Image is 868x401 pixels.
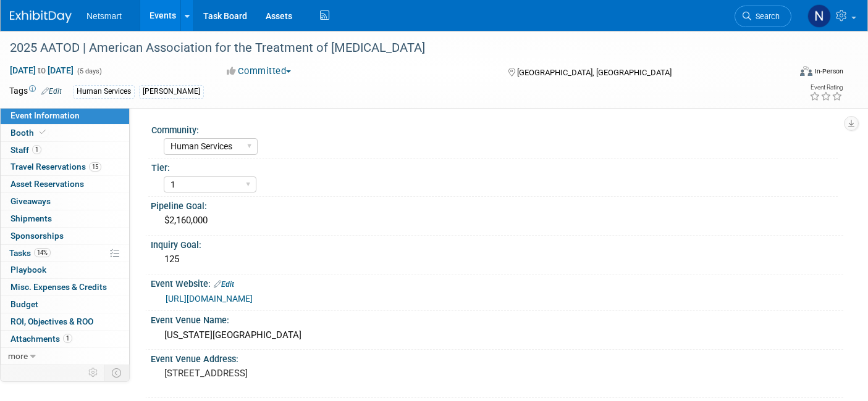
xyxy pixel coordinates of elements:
span: Sponsorships [11,231,64,241]
span: Staff [11,145,41,155]
a: ROI, Objectives & ROO [1,313,129,330]
span: Asset Reservations [11,179,84,189]
img: ExhibitDay [10,10,72,23]
div: 2025 AATOD | American Association for the Treatment of [MEDICAL_DATA] [6,37,772,59]
div: [US_STATE][GEOGRAPHIC_DATA] [160,326,834,345]
td: Tags [9,85,62,99]
span: Tasks [9,248,51,258]
a: more [1,348,129,365]
td: Toggle Event Tabs [104,365,130,381]
span: Budget [11,299,38,309]
a: Tasks14% [1,245,129,262]
img: Format-Inperson.png [800,66,812,76]
div: Pipeline Goal: [151,197,843,212]
a: Edit [41,87,62,96]
span: Netsmart [86,11,122,21]
a: Search [735,6,791,27]
div: Inquiry Goal: [151,236,843,251]
div: Tier: [151,159,838,174]
span: Playbook [11,265,46,275]
a: Event Information [1,107,129,124]
a: Attachments1 [1,331,129,347]
span: Attachments [11,334,72,344]
div: Human Services [73,85,135,98]
span: [DATE] [DATE] [9,65,74,76]
div: In-Person [814,67,843,76]
a: Misc. Expenses & Credits [1,279,129,296]
pre: [STREET_ADDRESS] [164,368,426,379]
span: Travel Reservations [11,162,101,172]
i: Booth reservation complete [40,129,46,136]
span: ROI, Objectives & ROO [11,316,93,326]
div: [PERSON_NAME] [139,85,204,98]
div: $2,160,000 [160,211,834,230]
span: Giveaways [11,196,51,206]
a: Booth [1,125,129,141]
span: (5 days) [76,67,102,75]
div: Event Venue Name: [151,311,843,326]
div: Event Format [720,64,843,83]
span: Booth [11,128,48,138]
span: Shipments [11,213,52,223]
span: 1 [63,334,72,343]
span: 1 [32,145,41,154]
div: Event Venue Address: [151,350,843,365]
a: Budget [1,296,129,313]
a: Asset Reservations [1,176,129,192]
a: Edit [214,280,234,289]
span: 14% [34,248,51,257]
span: Search [751,12,780,21]
td: Personalize Event Tab Strip [83,365,104,381]
a: Playbook [1,262,129,278]
span: Misc. Expenses & Credits [11,282,107,292]
a: Travel Reservations15 [1,159,129,175]
img: Nina Finn [807,4,831,28]
span: 15 [89,162,101,172]
div: Community: [151,121,838,136]
span: to [36,65,48,75]
span: more [8,351,28,361]
span: [GEOGRAPHIC_DATA], [GEOGRAPHIC_DATA] [517,68,672,77]
span: Event Information [11,110,80,120]
a: Staff1 [1,142,129,159]
button: Committed [222,65,296,78]
a: Shipments [1,210,129,227]
a: Giveaways [1,193,129,210]
div: Event Rating [809,85,843,91]
div: 125 [160,250,834,269]
div: Event Website: [151,275,843,291]
a: Sponsorships [1,228,129,244]
a: [URL][DOMAIN_NAME] [166,294,253,304]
